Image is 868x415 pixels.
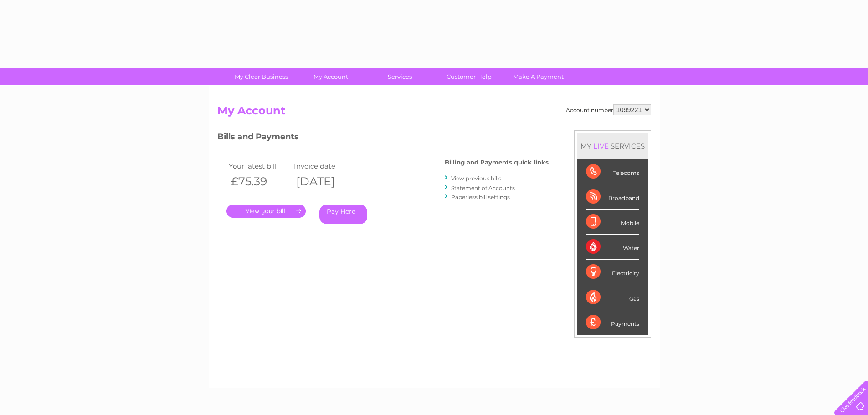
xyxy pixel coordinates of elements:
h3: Bills and Payments [217,130,549,146]
a: View previous bills [451,175,501,182]
td: Your latest bill [226,160,292,172]
div: Water [586,235,639,260]
td: Invoice date [292,160,357,172]
div: Telecoms [586,159,639,184]
a: Statement of Accounts [451,184,515,191]
a: Services [362,68,437,85]
a: Pay Here [319,205,367,224]
div: Account number [566,104,651,115]
div: LIVE [591,142,611,150]
a: . [226,205,306,218]
div: Mobile [586,210,639,235]
a: Customer Help [431,68,507,85]
a: My Account [293,68,368,85]
div: MY SERVICES [577,133,648,159]
div: Payments [586,310,639,335]
div: Broadband [586,184,639,210]
th: £75.39 [226,172,292,191]
a: My Clear Business [224,68,299,85]
h2: My Account [217,104,651,122]
a: Make A Payment [501,68,576,85]
h4: Billing and Payments quick links [445,159,549,166]
div: Gas [586,285,639,310]
th: [DATE] [292,172,357,191]
div: Electricity [586,260,639,285]
a: Paperless bill settings [451,194,510,200]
